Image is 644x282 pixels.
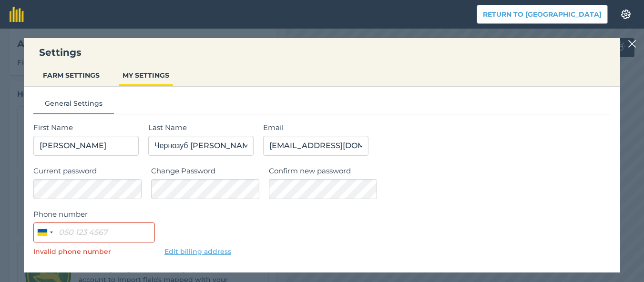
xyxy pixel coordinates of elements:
[620,10,632,19] img: A cog icon
[33,165,142,177] label: Current password
[164,247,231,256] a: Edit billing address
[39,66,103,84] button: FARM SETTINGS
[148,122,254,133] label: Last Name
[119,66,173,84] button: MY SETTINGS
[33,246,155,257] p: Invalid phone number
[269,165,611,177] label: Confirm new password
[628,38,636,50] img: svg+xml;base64,PHN2ZyB4bWxucz0iaHR0cDovL3d3dy53My5vcmcvMjAwMC9zdmciIHdpZHRoPSIyMiIgaGVpZ2h0PSIzMC...
[33,222,155,242] input: 050 123 4567
[33,98,114,112] button: General Settings
[34,223,56,242] button: Selected country
[24,46,620,59] h3: Settings
[33,122,139,133] label: First Name
[10,7,24,22] img: fieldmargin Logo
[263,122,611,133] label: Email
[33,209,155,220] label: Phone number
[477,5,608,24] button: Return to [GEOGRAPHIC_DATA]
[151,165,259,177] label: Change Password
